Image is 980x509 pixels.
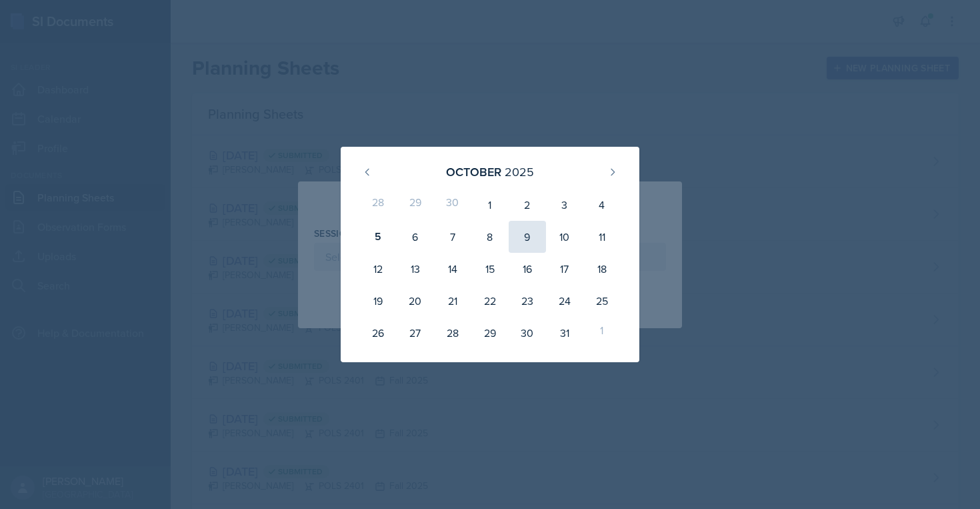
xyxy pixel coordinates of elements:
[397,221,434,253] div: 6
[583,285,621,317] div: 25
[546,285,583,317] div: 24
[397,189,434,221] div: 29
[434,253,471,285] div: 14
[397,317,434,349] div: 27
[509,189,546,221] div: 2
[471,189,509,221] div: 1
[434,221,471,253] div: 7
[434,317,471,349] div: 28
[509,285,546,317] div: 23
[434,189,471,221] div: 30
[471,317,509,349] div: 29
[583,189,621,221] div: 4
[509,253,546,285] div: 16
[546,189,583,221] div: 3
[359,253,397,285] div: 12
[471,221,509,253] div: 8
[446,163,501,181] div: October
[359,317,397,349] div: 26
[509,221,546,253] div: 9
[505,163,534,181] div: 2025
[509,317,546,349] div: 30
[359,221,397,253] div: 5
[359,189,397,221] div: 28
[546,221,583,253] div: 10
[546,253,583,285] div: 17
[471,285,509,317] div: 22
[471,253,509,285] div: 15
[359,285,397,317] div: 19
[546,317,583,349] div: 31
[397,285,434,317] div: 20
[397,253,434,285] div: 13
[583,317,621,349] div: 1
[583,253,621,285] div: 18
[583,221,621,253] div: 11
[434,285,471,317] div: 21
